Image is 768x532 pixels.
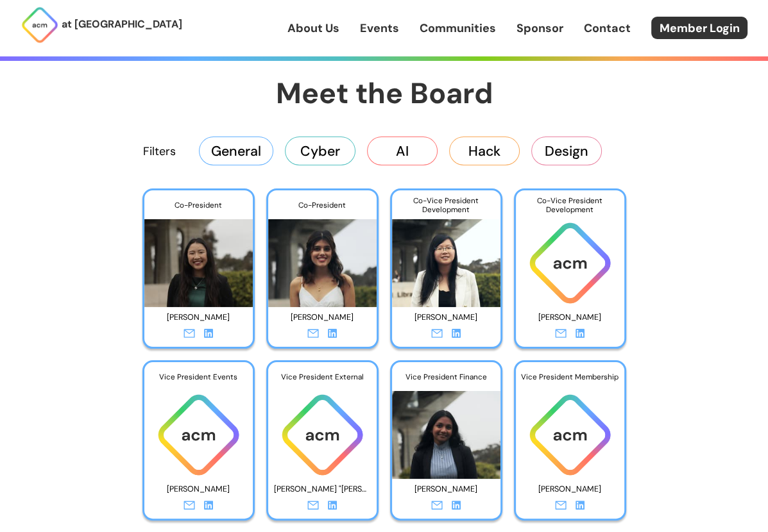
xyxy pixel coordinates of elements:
[584,20,631,37] a: Contact
[144,391,253,479] img: ACM logo
[150,479,247,499] p: [PERSON_NAME]
[144,209,253,307] img: Photo of Murou Wang
[62,16,182,33] p: at [GEOGRAPHIC_DATA]
[531,137,602,165] button: Design
[449,137,520,165] button: Hack
[76,74,692,112] h1: Meet the Board
[651,17,747,39] a: Member Login
[285,137,355,165] button: Cyber
[516,219,624,307] img: ACM logo
[398,479,495,499] p: [PERSON_NAME]
[274,308,371,328] p: [PERSON_NAME]
[268,362,377,392] div: Vice President External
[21,6,59,44] img: ACM Logo
[268,391,377,479] img: ACM logo
[274,479,371,499] p: [PERSON_NAME] "[PERSON_NAME]" [PERSON_NAME]
[516,20,563,37] a: Sponsor
[199,137,273,165] button: General
[392,190,500,220] div: Co-Vice President Development
[516,391,624,479] img: ACM logo
[420,20,496,37] a: Communities
[516,190,624,220] div: Co-Vice President Development
[144,190,253,220] div: Co-President
[522,479,619,499] p: [PERSON_NAME]
[150,308,247,328] p: [PERSON_NAME]
[268,209,377,307] img: Photo of Osheen Tikku
[392,362,500,392] div: Vice President Finance
[392,381,500,479] img: Photo of Shreya Nagunuri
[144,362,253,392] div: Vice President Events
[522,308,619,328] p: [PERSON_NAME]
[392,209,500,307] img: Photo of Angela Hu
[360,20,399,37] a: Events
[398,308,495,328] p: [PERSON_NAME]
[287,20,339,37] a: About Us
[516,362,624,392] div: Vice President Membership
[367,137,438,165] button: AI
[143,143,176,160] p: Filters
[21,6,182,44] a: at [GEOGRAPHIC_DATA]
[268,190,377,220] div: Co-President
